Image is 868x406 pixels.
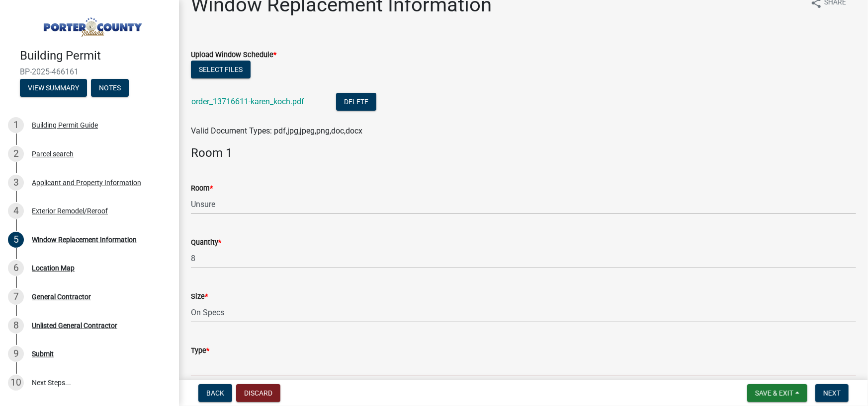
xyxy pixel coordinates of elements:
span: Valid Document Types: pdf,jpg,jpeg,png,doc,docx [191,126,362,135]
span: Save & Exit [755,389,793,397]
button: Delete [336,93,376,111]
label: Room [191,185,213,192]
div: 9 [8,346,24,362]
a: order_13716611-karen_koch.pdf [191,97,304,106]
div: Parcel search [32,150,74,157]
div: 2 [8,146,24,162]
div: 4 [8,203,24,219]
button: Discard [236,384,280,402]
h4: Building Permit [20,49,171,63]
div: Submit [32,350,54,357]
wm-modal-confirm: Delete Document [336,98,376,107]
button: Back [198,384,232,402]
label: Size [191,293,208,300]
div: 3 [8,175,24,191]
div: Applicant and Property Information [32,179,141,186]
div: Location Map [32,265,75,271]
button: View Summary [20,79,87,97]
label: Upload Window Schedule [191,52,276,59]
span: Back [206,389,224,397]
label: Quantity [191,239,221,246]
div: 7 [8,289,24,305]
div: 1 [8,117,24,133]
div: 6 [8,260,24,276]
wm-modal-confirm: Notes [91,84,129,92]
div: General Contractor [32,293,91,300]
wm-modal-confirm: Summary [20,84,87,92]
button: Select files [191,61,251,78]
label: Type [191,347,209,354]
img: Porter County, Indiana [20,10,163,38]
div: Building Permit Guide [32,122,98,129]
div: Window Replacement Information [32,236,137,243]
div: 5 [8,232,24,248]
button: Next [815,384,849,402]
button: Notes [91,79,129,97]
div: 10 [8,375,24,391]
button: Save & Exit [747,384,807,402]
span: Next [823,389,841,397]
div: Exterior Remodel/Reroof [32,207,108,214]
span: BP-2025-466161 [20,67,159,76]
div: Unlisted General Contractor [32,322,117,329]
div: 8 [8,318,24,334]
h4: Room 1 [191,146,856,160]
